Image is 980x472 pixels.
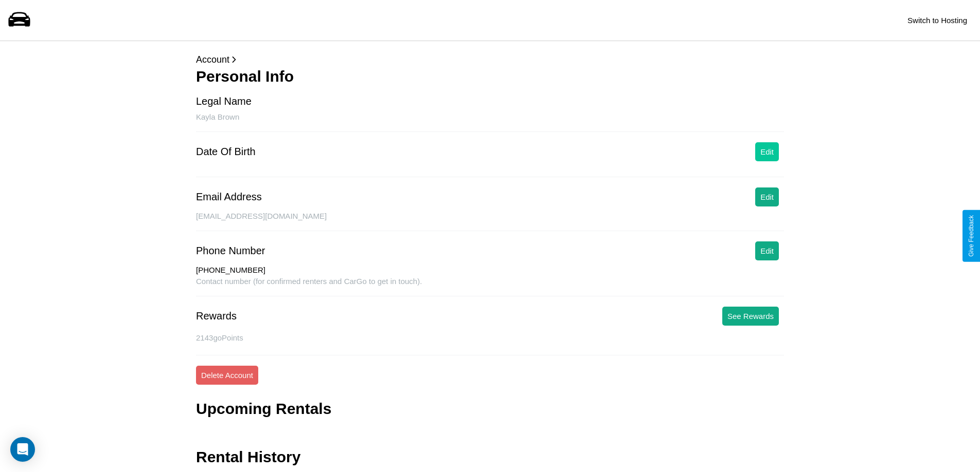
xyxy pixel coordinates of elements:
[755,142,779,161] button: Edit
[196,400,331,418] h3: Upcoming Rentals
[722,307,779,326] button: See Rewards
[196,331,784,345] p: 2143 goPoints
[968,215,975,257] div: Give Feedback
[196,51,784,68] p: Account
[755,187,779,206] button: Edit
[196,146,256,158] div: Date Of Birth
[196,191,262,203] div: Email Address
[196,68,784,85] h3: Personal Info
[902,11,972,30] button: Switch to Hosting
[196,266,784,277] div: [PHONE_NUMBER]
[10,437,35,462] div: Open Intercom Messenger
[196,277,784,296] div: Contact number (for confirmed renters and CarGo to get in touch).
[755,241,779,260] button: Edit
[196,448,300,466] h3: Rental History
[196,96,252,107] div: Legal Name
[196,366,258,385] button: Delete Account
[196,212,784,231] div: [EMAIL_ADDRESS][DOMAIN_NAME]
[196,112,784,132] div: Kayla Brown
[196,310,237,322] div: Rewards
[196,245,265,257] div: Phone Number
